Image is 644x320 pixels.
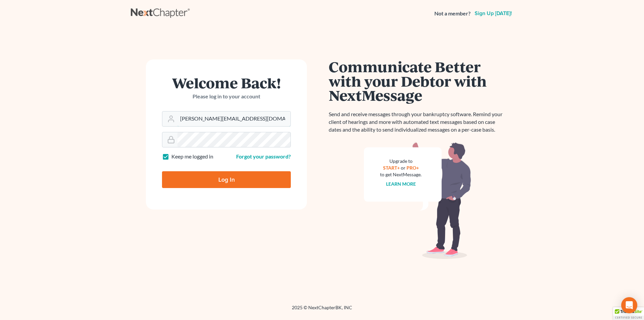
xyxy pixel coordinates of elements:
[383,165,400,171] a: START+
[473,11,513,16] a: Sign up [DATE]!
[171,153,213,161] label: Keep me logged in
[380,171,422,178] div: to get NextMessage.
[177,111,290,126] input: Email Address
[621,297,637,313] div: Open Intercom Messenger
[162,171,291,188] input: Log In
[386,181,416,187] a: Learn more
[236,153,291,159] a: Forgot your password?
[329,59,506,102] h1: Communicate Better with your Debtor with NextMessage
[162,76,291,90] h1: Welcome Back!
[401,165,406,171] span: or
[434,10,471,17] strong: Not a member?
[162,93,291,100] p: Please log in to your account
[329,110,506,134] p: Send and receive messages through your bankruptcy software. Remind your client of hearings and mo...
[613,307,644,320] div: TrustedSite Certified
[407,165,419,171] a: PRO+
[364,142,471,259] img: nextmessage_bg-59042aed3d76b12b5cd301f8e5b87938c9018125f34e5fa2b7a6b67550977c72.svg
[380,158,422,165] div: Upgrade to
[131,304,513,316] div: 2025 © NextChapterBK, INC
